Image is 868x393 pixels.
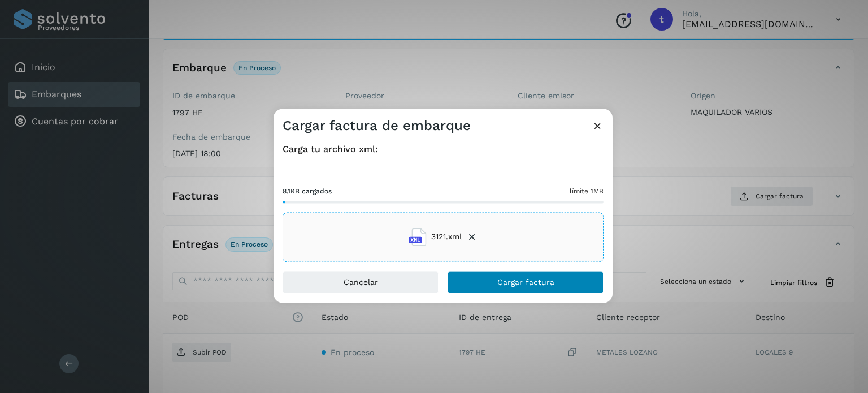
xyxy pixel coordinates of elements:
span: 8.1KB cargados [283,186,332,196]
span: Cargar factura [497,278,554,286]
button: Cargar factura [448,271,604,293]
span: 3121.xml [431,231,462,243]
h4: Carga tu archivo xml: [283,144,604,154]
button: Cancelar [283,271,439,293]
span: límite 1MB [570,186,604,196]
span: Cancelar [344,278,378,286]
h3: Cargar factura de embarque [283,118,471,134]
